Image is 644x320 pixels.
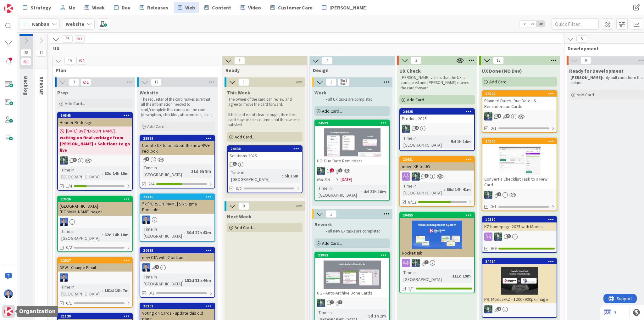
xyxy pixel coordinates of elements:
[482,91,557,110] div: 24502Planned Dates, Due Dates & Reminders on Cards
[318,2,371,13] a: [PERSON_NAME]
[58,118,132,126] div: Header Redesign
[21,58,31,65] span: 1
[53,45,554,52] span: UX
[361,188,362,195] span: :
[449,138,472,145] div: 5d 1h 14m
[237,2,265,13] a: Video
[61,197,132,201] div: 23526
[140,263,214,272] div: DP
[58,196,132,216] div: 23526[GEOGRAPHIC_DATA] + [DOMAIN_NAME] pages
[190,168,213,175] div: 31d 6h 8m
[21,49,31,57] span: 38
[147,4,168,11] span: Releases
[322,57,332,65] span: 4
[32,20,49,28] span: Kanban
[60,218,68,226] img: DP
[322,229,389,234] li: all new UX tasks are completed
[143,195,214,199] div: 23315
[482,217,557,231] div: 19580KZ homepage 2025 with Modus
[482,259,557,264] div: 24434
[317,167,325,175] img: CR
[402,269,450,283] div: Time in [GEOGRAPHIC_DATA]
[491,125,497,132] span: 0/1
[482,175,557,189] div: Convert a Checklist Task to a New Card
[248,4,261,11] span: Video
[234,57,245,65] span: 1
[552,18,599,30] input: Quick Filter...
[61,314,132,318] div: 21139
[140,136,214,141] div: 23929
[140,194,214,200] div: 23315
[142,273,182,287] div: Time in [GEOGRAPHIC_DATA]
[145,157,149,161] span: 1
[400,109,474,115] div: 24425
[482,258,557,318] a: 24434PR: Modus/KZ - 1200×900px imageCR
[143,304,214,308] div: 20303
[62,35,73,43] span: 35
[570,75,602,80] strong: [PERSON_NAME]
[497,114,501,118] span: 1
[528,21,536,27] span: 2x
[58,196,132,202] div: 23526
[238,78,249,86] span: 1
[482,295,557,303] div: PR: Modus/KZ - 1200×900px image
[228,146,302,152] div: 24430
[140,200,214,214] div: fix [PERSON_NAME] Six Sigma Principles
[184,229,185,236] span: :
[148,290,154,296] span: 0/1
[140,135,215,188] a: 23929Update UX to be about the new BW+ red lookTime in [GEOGRAPHIC_DATA]:31d 6h 8m2/4
[80,78,91,86] span: 1
[482,222,557,231] div: KZ homepage 2025 with Modus
[60,166,102,180] div: Time in [GEOGRAPHIC_DATA]
[317,185,361,199] div: Time in [GEOGRAPHIC_DATA]
[415,126,419,130] span: 4
[401,75,474,91] p: [PERSON_NAME] verifies that the UX is completed and [PERSON_NAME] moves the card forward.
[341,176,352,183] span: [DATE]
[317,299,325,307] img: CR
[56,67,212,73] span: Plan
[141,97,214,117] p: The requester of the card makes sure that all the information needed to start/complete this card ...
[497,192,501,196] span: 4
[140,194,215,242] a: 23315fix [PERSON_NAME] Six Sigma PrinciplesDPTime in [GEOGRAPHIC_DATA]:30d 22h 43m
[493,57,504,64] span: 12
[60,156,68,165] img: CR
[338,168,342,172] span: 1
[485,259,557,264] div: 24434
[322,240,342,246] span: Add Card...
[400,172,474,181] div: CR
[140,303,214,309] div: 20303
[19,308,56,314] h5: Organization
[482,138,557,211] a: 24500Convert a Checklist Task to a New CardCR0/1
[482,68,522,74] span: UX Done (NO Dev)
[482,90,557,133] a: 24502Planned Dates, Due Dates & Reminders on CardsCR0/1
[140,247,215,298] a: 20685new CTA with 2 buttonsDPTime in [GEOGRAPHIC_DATA]:181d 21h 46m0/1
[73,158,77,162] span: 2
[227,89,250,96] span: This Week
[147,124,167,129] span: Add Card...
[102,287,103,294] span: :
[103,231,130,238] div: 62d 14h 10m
[174,2,199,13] a: Web
[212,4,231,11] span: Content
[81,2,108,13] a: Week
[66,300,72,306] span: 0/1
[445,186,472,193] div: 66d 14h 41m
[338,300,342,304] span: 2
[507,234,511,238] span: 3
[182,277,183,284] span: :
[140,141,214,155] div: Update UX to be about the new BW+ red look
[412,259,420,267] img: CR
[143,248,214,253] div: 20685
[227,213,252,220] span: Next Week
[366,312,367,319] span: :
[140,216,214,224] div: DP
[450,272,451,279] span: :
[399,212,475,293] a: 20455RocketHubCRTime in [GEOGRAPHIC_DATA]:111d 19m1/1
[140,136,214,155] div: 23929Update UX to be about the new BW+ red look
[491,203,497,210] span: 0/1
[448,138,449,145] span: :
[60,228,102,242] div: Time in [GEOGRAPHIC_DATA]
[485,92,557,96] div: 24502
[367,312,387,319] div: 5d 1h 1m
[4,289,13,298] img: DP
